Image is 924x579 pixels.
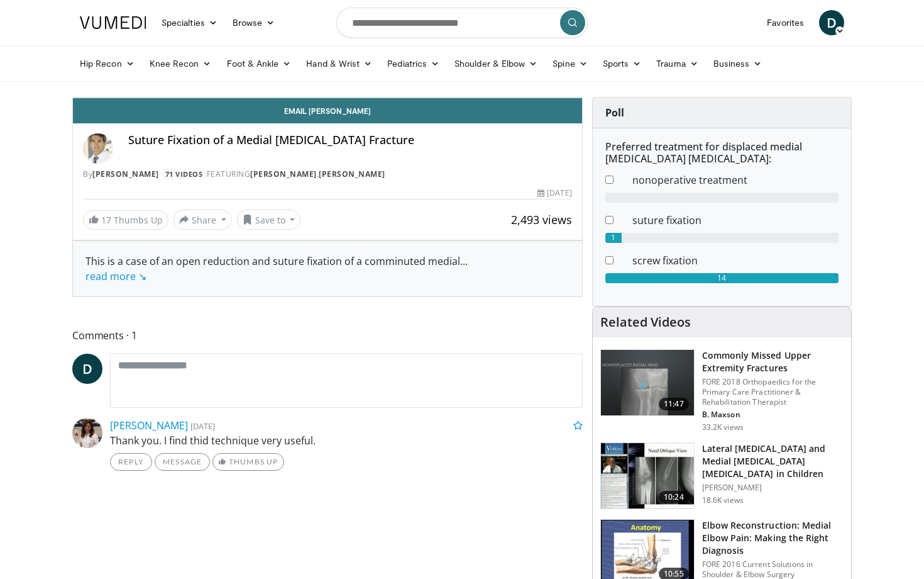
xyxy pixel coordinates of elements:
input: Search topics, interventions [336,8,588,38]
button: Share [173,210,232,230]
a: [PERSON_NAME] [250,169,317,179]
dd: screw fixation [623,253,848,268]
a: Knee Recon [142,51,219,76]
a: Email [PERSON_NAME] [73,98,582,123]
img: 270001_0000_1.png.150x105_q85_crop-smart_upscale.jpg [601,443,694,509]
a: Favorites [759,10,811,35]
button: Save to [237,210,301,230]
img: Avatar [72,418,102,448]
a: Message [155,453,210,471]
p: 33.2K views [702,422,744,432]
span: Comments 1 [72,327,583,344]
dd: suture fixation [623,213,848,228]
p: FORE 2018 Orthopaedics for the Primary Care Practitioner & Rehabilitation Therapist [702,377,844,407]
a: D [819,10,844,35]
video-js: Video Player [73,98,582,98]
div: [DATE] [537,188,571,199]
a: Hand & Wrist [299,51,380,76]
p: Thank you. I find thid technique very useful. [110,433,583,448]
a: Shoulder & Elbow [447,51,545,76]
strong: Poll [605,106,624,120]
small: [DATE] [190,420,215,432]
a: 71 Videos [161,169,207,179]
span: 17 [101,214,111,226]
img: Avatar [83,133,113,164]
a: Thumbs Up [212,453,283,471]
a: Foot & Ankle [219,51,299,76]
h4: Related Videos [600,315,691,330]
a: [PERSON_NAME] [92,169,159,179]
a: Sports [595,51,649,76]
a: Reply [110,453,152,471]
a: Hip Recon [72,51,142,76]
a: D [72,354,102,384]
p: [PERSON_NAME] [702,483,844,493]
a: read more ↘ [85,269,146,283]
img: b2c65235-e098-4cd2-ab0f-914df5e3e270.150x105_q85_crop-smart_upscale.jpg [601,350,694,415]
a: Browse [225,10,283,35]
span: 11:47 [659,398,689,410]
a: [PERSON_NAME] [110,419,188,432]
h6: Preferred treatment for displaced medial [MEDICAL_DATA] [MEDICAL_DATA]: [605,141,839,165]
div: 1 [605,233,622,243]
a: 17 Thumbs Up [83,210,168,230]
span: 2,493 views [511,212,572,227]
p: B. Maxson [702,410,844,420]
dd: nonoperative treatment [623,172,848,188]
p: 18.6K views [702,495,744,505]
div: 14 [605,273,839,283]
a: Business [706,51,770,76]
span: 10:24 [659,491,689,503]
h3: Lateral [MEDICAL_DATA] and Medial [MEDICAL_DATA] [MEDICAL_DATA] in Children [702,442,844,480]
h3: Commonly Missed Upper Extremity Fractures [702,349,844,374]
div: This is a case of an open reduction and suture fixation of a comminuted medial [85,254,569,284]
a: 10:24 Lateral [MEDICAL_DATA] and Medial [MEDICAL_DATA] [MEDICAL_DATA] in Children [PERSON_NAME] 1... [600,442,844,509]
h4: Suture Fixation of a Medial [MEDICAL_DATA] Fracture [128,133,572,147]
a: [PERSON_NAME] [319,169,385,179]
a: Trauma [649,51,706,76]
img: VuMedi Logo [80,16,146,29]
h3: Elbow Reconstruction: Medial Elbow Pain: Making the Right Diagnosis [702,519,844,557]
a: Pediatrics [380,51,447,76]
div: By FEATURING , [83,169,572,180]
a: 11:47 Commonly Missed Upper Extremity Fractures FORE 2018 Orthopaedics for the Primary Care Pract... [600,349,844,432]
a: Spine [545,51,595,76]
a: Specialties [154,10,225,35]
